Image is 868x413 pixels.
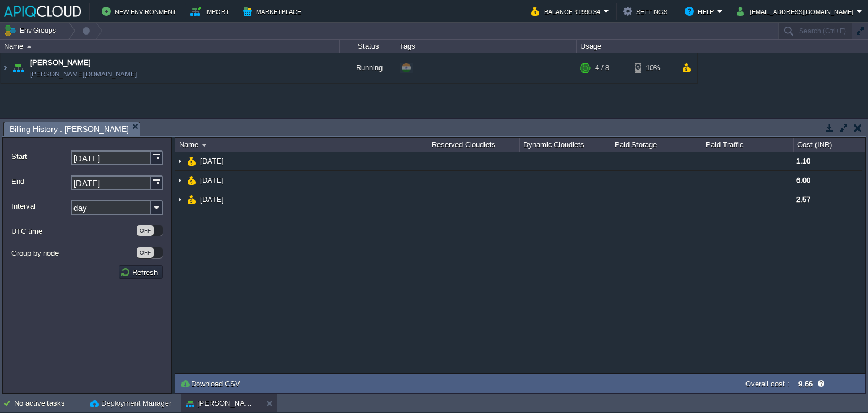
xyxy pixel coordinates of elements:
span: 2.57 [796,195,810,204]
div: Status [340,40,396,53]
div: OFF [137,225,154,236]
img: AMDAwAAAACH5BAEAAAAALAAAAAABAAEAAAICRAEAOw== [187,152,196,170]
div: OFF [137,247,154,258]
span: 1.10 [796,157,810,165]
div: Dynamic Cloudlets [520,138,611,152]
div: Tags [397,40,576,53]
button: Download CSV [180,378,244,389]
a: [DATE] [199,175,225,185]
label: Group by node [11,247,136,259]
div: 4 / 8 [595,53,609,83]
button: New Environment [102,5,180,18]
button: Refresh [120,267,161,277]
button: Deployment Manager [90,398,171,409]
div: Usage [578,40,697,53]
button: [PERSON_NAME] [186,398,257,409]
button: Marketplace [243,5,305,18]
label: Interval [11,200,70,212]
img: AMDAwAAAACH5BAEAAAAALAAAAAABAAEAAAICRAEAOw== [202,144,207,147]
img: AMDAwAAAACH5BAEAAAAALAAAAAABAAEAAAICRAEAOw== [1,53,10,83]
button: Settings [623,5,671,18]
img: APIQCloud [4,6,81,17]
div: Paid Traffic [703,138,793,152]
img: AMDAwAAAACH5BAEAAAAALAAAAAABAAEAAAICRAEAOw== [10,53,26,83]
label: UTC time [11,225,136,237]
span: Billing History : [PERSON_NAME] [10,122,129,136]
div: Reserved Cloudlets [429,138,519,152]
img: AMDAwAAAACH5BAEAAAAALAAAAAABAAEAAAICRAEAOw== [187,171,196,190]
a: [DATE] [199,195,225,204]
img: AMDAwAAAACH5BAEAAAAALAAAAAABAAEAAAICRAEAOw== [27,45,32,48]
label: 9.66 [798,380,813,388]
div: Name [1,40,339,53]
div: Paid Storage [612,138,702,152]
img: AMDAwAAAACH5BAEAAAAALAAAAAABAAEAAAICRAEAOw== [175,190,184,209]
img: AMDAwAAAACH5BAEAAAAALAAAAAABAAEAAAICRAEAOw== [187,190,196,209]
div: Name [176,138,428,152]
a: [DATE] [199,156,225,166]
button: Help [685,5,717,18]
div: Cost (INR) [795,138,862,152]
div: 10% [635,53,671,83]
label: Overall cost : [745,380,789,388]
label: End [11,175,70,187]
button: Balance ₹1990.34 [531,5,604,18]
label: Start [11,150,70,162]
img: AMDAwAAAACH5BAEAAAAALAAAAAABAAEAAAICRAEAOw== [175,171,184,190]
a: [PERSON_NAME] [30,57,91,68]
button: Import [190,5,233,18]
span: 6.00 [796,176,810,184]
button: Env Groups [4,23,60,38]
button: [EMAIL_ADDRESS][DOMAIN_NAME] [737,5,857,18]
div: Running [340,53,396,83]
a: [PERSON_NAME][DOMAIN_NAME] [30,68,137,80]
img: AMDAwAAAACH5BAEAAAAALAAAAAABAAEAAAICRAEAOw== [175,152,184,170]
div: No active tasks [14,394,85,412]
